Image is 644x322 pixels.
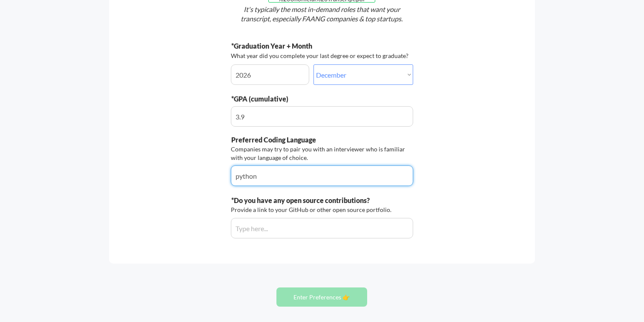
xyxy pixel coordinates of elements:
div: *Do you have any open source contributions? [231,196,411,205]
div: Provide a link to your GitHub or other open source portfolio. [231,206,394,214]
div: Preferred Coding Language [231,135,349,145]
div: Companies may try to pair you with an interviewer who is familiar with your language of choice. [231,145,411,162]
div: *Graduation Year + Month [231,41,339,51]
div: *GPA (cumulative) [231,94,349,104]
em: It's typically the most in-demand roles that want your transcript, especially FAANG companies & t... [241,5,402,23]
input: Type here... [231,106,413,127]
input: Year [231,64,309,85]
input: Type here... [231,165,413,186]
input: Type here... [231,218,413,238]
button: Enter Preferences 👉 [276,287,367,307]
div: What year did you complete your last degree or expect to graduate? [231,52,411,60]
